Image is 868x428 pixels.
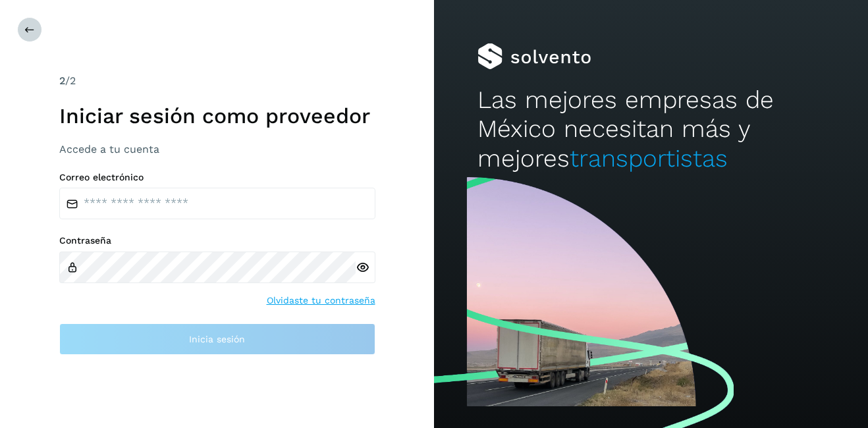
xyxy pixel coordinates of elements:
h1: Iniciar sesión como proveedor [59,103,375,128]
div: /2 [59,73,375,89]
button: Inicia sesión [59,323,375,355]
span: Inicia sesión [189,334,245,344]
a: Olvidaste tu contraseña [267,294,375,308]
label: Correo electrónico [59,172,375,183]
label: Contraseña [59,235,375,246]
h3: Accede a tu cuenta [59,143,375,155]
span: 2 [59,74,65,87]
span: transportistas [570,144,728,173]
h2: Las mejores empresas de México necesitan más y mejores [477,86,825,173]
